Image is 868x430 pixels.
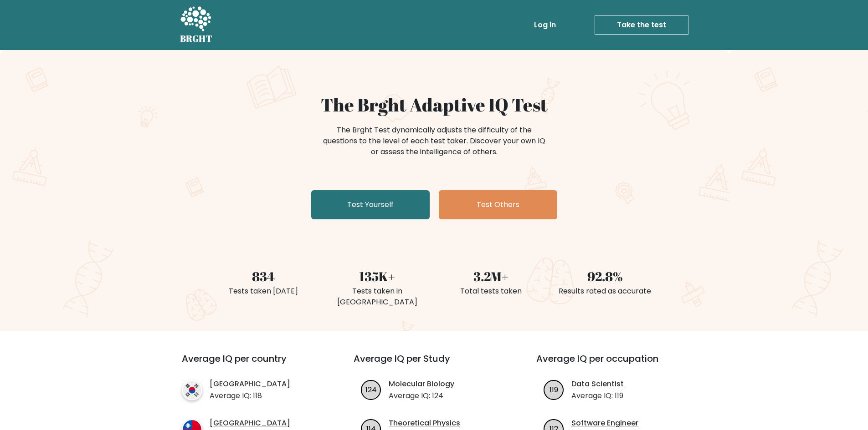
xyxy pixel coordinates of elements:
[311,190,430,219] a: Test Yourself
[180,33,213,44] h5: BRGHT
[595,15,688,35] a: Take the test
[182,353,321,375] h3: Average IQ per country
[571,390,624,401] p: Average IQ: 119
[440,267,543,286] div: 3.2M+
[212,286,315,297] div: Tests taken [DATE]
[389,379,454,390] a: Molecular Biology
[365,384,377,395] text: 124
[536,353,697,375] h3: Average IQ per occupation
[554,267,657,286] div: 92.8%
[210,418,290,429] a: [GEOGRAPHIC_DATA]
[326,286,429,308] div: Tests taken in [GEOGRAPHIC_DATA]
[210,379,290,390] a: [GEOGRAPHIC_DATA]
[389,390,454,401] p: Average IQ: 124
[571,379,624,390] a: Data Scientist
[440,286,543,297] div: Total tests taken
[354,353,514,375] h3: Average IQ per Study
[439,190,557,219] a: Test Others
[554,286,657,297] div: Results rated as accurate
[550,384,558,395] text: 119
[320,125,548,157] div: The Brght Test dynamically adjusts the difficulty of the questions to the level of each test take...
[571,418,638,429] a: Software Engineer
[530,16,560,34] a: Log in
[326,267,429,286] div: 135K+
[180,4,213,46] a: BRGHT
[212,267,315,286] div: 834
[212,94,657,116] h1: The Brght Adaptive IQ Test
[389,418,460,429] a: Theoretical Physics
[182,380,202,400] img: country
[210,390,290,401] p: Average IQ: 118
